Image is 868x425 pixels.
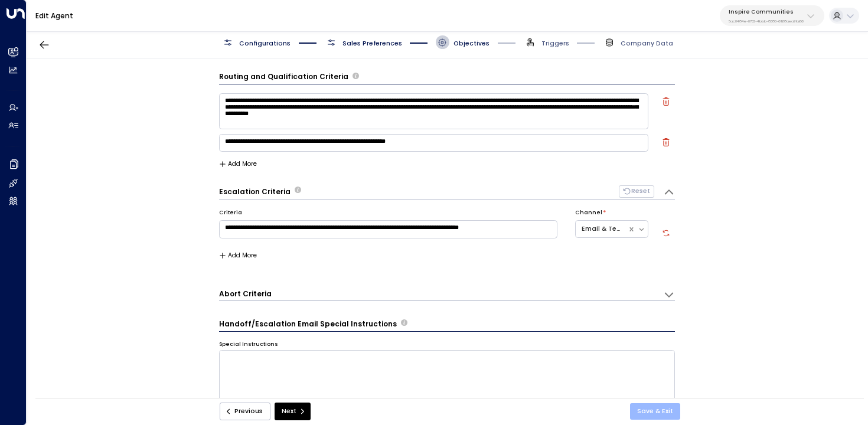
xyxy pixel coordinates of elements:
button: Add More [219,161,257,168]
a: Edit Agent [35,11,73,21]
h3: Abort Criteria [219,289,272,299]
span: Objectives [453,39,490,48]
h3: Handoff/Escalation Email Special Instructions [219,319,397,329]
button: Next [275,403,311,420]
h3: Escalation Criteria [219,187,291,197]
span: Configurations [239,39,291,48]
label: Criteria [219,209,242,217]
div: Escalation CriteriaDefine the scenarios in which the AI agent should escalate the conversation to... [219,185,676,200]
span: Provide any specific instructions for the content of handoff or escalation emails. These notes gu... [401,319,407,329]
label: Special Instructions [219,341,278,349]
label: Channel [575,209,602,217]
button: Save & Exit [630,403,680,420]
span: Define the scenarios in which the AI agent should escalate the conversation to human sales repres... [295,187,301,197]
div: Escalation CriteriaDefine the scenarios in which the AI agent should escalate the conversation to... [219,200,676,271]
span: Define the criteria the agent uses to determine whether a lead is qualified for further actions l... [353,71,359,82]
button: Add More [219,252,257,259]
button: Previous [220,403,270,420]
button: Inspire Communities5ac0484e-0702-4bbb-8380-6168aea91a66 [720,5,824,26]
div: Abort CriteriaDefine the scenarios in which the AI agent should abort or terminate the conversati... [219,289,676,301]
span: Company Data [621,39,673,48]
span: Sales Preferences [342,39,402,48]
p: Inspire Communities [729,8,804,15]
p: 5ac0484e-0702-4bbb-8380-6168aea91a66 [729,19,804,24]
span: Triggers [541,39,569,48]
h3: Routing and Qualification Criteria [219,71,348,82]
